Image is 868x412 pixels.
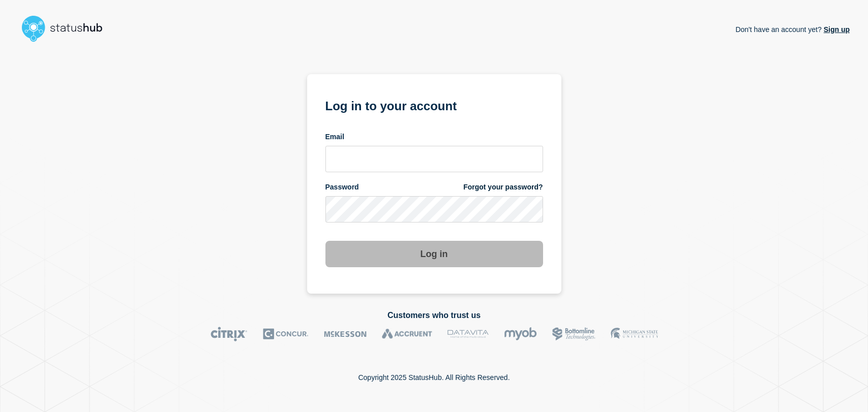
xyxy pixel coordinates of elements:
[325,241,543,267] button: Log in
[325,96,543,114] h1: Log in to your account
[447,327,489,341] img: DataVita logo
[325,132,344,142] span: Email
[504,327,537,341] img: myob logo
[18,311,850,320] h2: Customers who trust us
[211,327,248,341] img: Citrix logo
[735,17,850,42] p: Don't have an account yet?
[324,327,367,341] img: McKesson logo
[382,327,432,341] img: Accruent logo
[263,327,309,341] img: Concur logo
[611,327,658,341] img: MSU logo
[18,12,115,45] img: StatusHub logo
[552,327,595,341] img: Bottomline logo
[463,182,543,192] a: Forgot your password?
[325,182,359,192] span: Password
[358,373,510,382] p: Copyright 2025 StatusHub. All Rights Reserved.
[325,146,543,172] input: email input
[325,196,543,223] input: password input
[822,25,850,34] a: Sign up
